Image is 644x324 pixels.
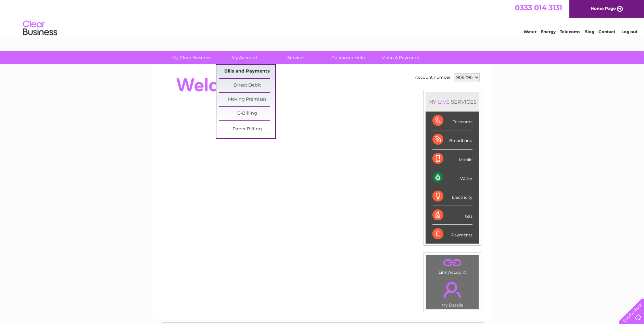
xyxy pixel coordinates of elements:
[560,29,580,34] a: Telecoms
[621,29,637,34] a: Log out
[219,93,275,106] a: Moving Premises
[216,51,273,64] a: My Account
[432,225,472,243] div: Payments
[164,51,220,64] a: My Clear Business
[432,130,472,149] div: Broadband
[426,92,479,112] div: MY SERVICES
[428,257,477,269] a: .
[432,187,472,206] div: Electricity
[437,99,451,105] div: LIVE
[432,150,472,168] div: Mobile
[432,112,472,130] div: Telecoms
[413,72,452,83] td: Account number
[428,278,477,302] a: .
[523,29,536,34] a: Water
[219,122,275,136] a: Paper Billing
[23,18,58,39] img: logo.png
[372,51,429,64] a: Make A Payment
[432,206,472,225] div: Gas
[584,29,594,34] a: Blog
[515,3,562,12] a: 0333 014 3131
[426,276,479,310] td: My Details
[219,79,275,92] a: Direct Debit
[268,51,325,64] a: Services
[598,29,615,34] a: Contact
[426,255,479,276] td: Link Account
[320,51,377,64] a: Customer Help
[541,29,556,34] a: Energy
[432,168,472,187] div: Water
[219,65,275,78] a: Bills and Payments
[161,4,484,33] div: Clear Business is a trading name of Verastar Limited (registered in [GEOGRAPHIC_DATA] No. 3667643...
[219,107,275,120] a: E-Billing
